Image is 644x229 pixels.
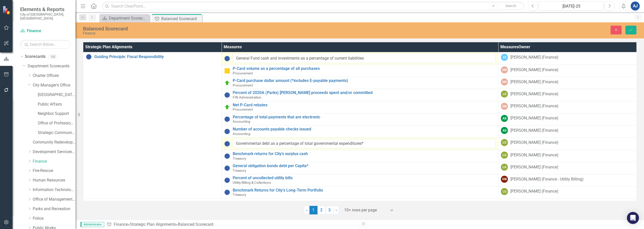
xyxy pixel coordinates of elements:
a: General obligation bonds debt per Capita* [233,164,496,168]
div: GM [501,66,508,73]
img: ClearPoint Strategy [3,6,11,15]
div: GM [501,103,508,110]
div: LG [501,139,508,146]
div: LG [501,164,508,171]
a: Fire-Rescue [33,168,75,174]
a: 3 [326,206,334,214]
div: [PERSON_NAME] (Finance) [510,152,558,158]
div: [PERSON_NAME] (Finance) [510,128,558,133]
span: Accounting [233,119,250,123]
img: Monitoring Progress [224,68,230,74]
div: [PERSON_NAME] (Finance) [510,79,558,85]
div: AS [501,127,508,134]
span: Treasury [233,156,246,160]
span: Utility Billing & Collections [233,180,271,185]
div: [PERSON_NAME] (Finance) [510,67,558,73]
span: Elements & Reports [20,6,70,12]
a: Charter Offices [33,73,75,79]
input: Search ClearPoint... [102,2,525,11]
a: Percent of 2020A (Parks) [PERSON_NAME] proceeds spent and/or committed [233,90,496,95]
span: Procurement [233,71,253,75]
a: Police [33,216,75,221]
div: 102 [48,55,58,59]
a: [GEOGRAPHIC_DATA] [38,92,75,98]
span: Treasury [233,193,246,197]
a: Strategic Plan Alignments [130,222,176,227]
div: GM [501,78,508,85]
a: P-Card purchase dollar amount (*includes E-payable payments) [233,78,496,83]
a: Scorecards [25,54,46,60]
a: Number of accounts payable checks issued [233,127,496,131]
img: Information Unavailable [224,92,230,98]
a: Benchmark returns for City's surplus cash [233,152,496,156]
div: [PERSON_NAME] (Finance - Utility Billing) [510,176,584,182]
a: Finance [114,222,128,227]
a: Neighbor Support [38,111,75,117]
a: Information Technology Services [33,187,75,193]
div: [DATE]-25 [541,3,602,9]
a: Guiding Principle: Fiscal Responsibility [94,55,219,59]
img: Information Unavailable [224,153,230,159]
a: Office of Management and Budget [33,197,75,202]
div: » » [107,222,356,227]
div: Balanced Scorecard [161,16,201,22]
img: Information Unavailable [224,116,230,122]
a: Finance [20,28,70,34]
a: Department Scorecards [28,63,75,69]
small: City of [GEOGRAPHIC_DATA], [GEOGRAPHIC_DATA] [20,12,70,21]
a: Development Services Department [33,149,75,155]
a: 2 [317,206,326,214]
img: Information Unavailable [224,128,230,134]
span: Procurement [233,107,253,111]
a: Percent of uncollected utility bills [233,176,496,180]
img: Information Unavailable [224,165,230,171]
a: Net P-Card rebates [233,103,496,107]
button: AJ [631,2,640,11]
img: Information Unavailable [86,54,92,60]
img: Proceeding as Planned [224,104,230,110]
img: Information Unavailable [224,56,230,62]
img: Information Unavailable [224,177,230,183]
span: Accounting [233,132,250,136]
a: Public Affairs [38,102,75,107]
div: Finance [83,31,397,35]
div: LG [501,188,508,195]
input: Name [233,139,496,148]
span: Procurement [233,83,253,87]
div: Balanced Scorecard [178,222,213,227]
button: [DATE]-25 [539,2,603,11]
a: Percentage of total payments that are electronic [233,115,496,119]
a: Strategic Communication [38,130,75,136]
div: [PERSON_NAME] (Finance) [510,115,558,121]
div: Open Intercom Messenger [627,212,639,224]
span: Administrator [80,222,104,227]
div: AS [501,115,508,122]
div: LG [501,152,508,159]
div: [PERSON_NAME] (Finance) [510,55,558,60]
div: [PERSON_NAME] (Finance) [510,91,558,97]
div: VW [501,176,508,183]
a: Human Resources [33,177,75,183]
div: LG [501,90,508,98]
input: Search Below... [20,40,70,49]
a: Community Redevelopment Agency [33,140,75,145]
div: [PERSON_NAME] (Finance) [510,140,558,146]
div: LS [501,54,508,61]
span: Search [505,4,516,8]
div: Balanced Scorecard [83,26,397,31]
span: 1 [309,206,317,214]
a: Finance [33,159,75,164]
span: ‹ [306,208,307,212]
div: [PERSON_NAME] (Finance) [510,189,558,194]
a: Parks and Recreation [33,206,75,212]
span: FIN Administration [233,95,261,99]
div: [PERSON_NAME] (Finance) [510,164,558,170]
a: City Manager's Office [33,82,75,88]
button: Search [498,3,523,10]
span: Treasury [233,168,246,172]
span: › [336,208,337,212]
img: Information Unavailable [224,141,230,147]
div: Department Scorecard [109,15,148,21]
a: Office of Professional Standards [38,120,75,126]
